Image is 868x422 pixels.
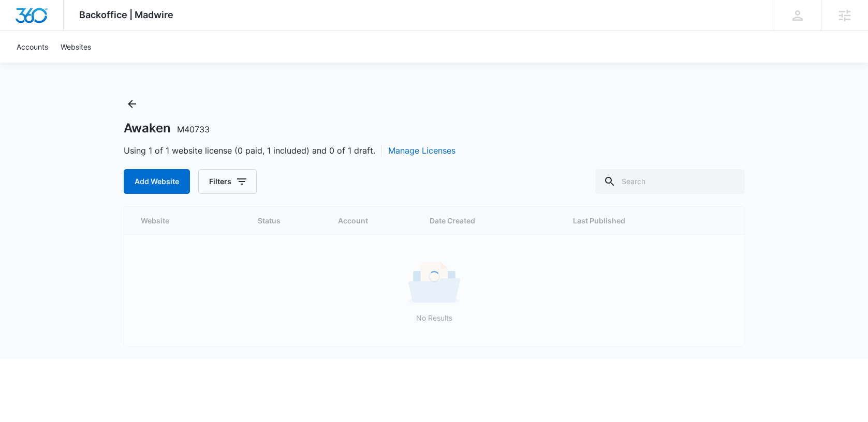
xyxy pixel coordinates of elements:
[79,9,173,20] span: Backoffice | Madwire
[124,96,140,112] button: Back
[388,144,455,157] button: Manage Licenses
[124,169,190,194] button: Add Website
[177,124,210,134] span: M40733
[54,31,97,63] a: Websites
[10,31,54,63] a: Accounts
[124,120,210,136] h1: Awaken
[198,169,257,194] button: Filters
[595,169,745,194] input: Search
[124,144,455,157] span: Using 1 of 1 website license (0 paid, 1 included) and 0 of 1 draft.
